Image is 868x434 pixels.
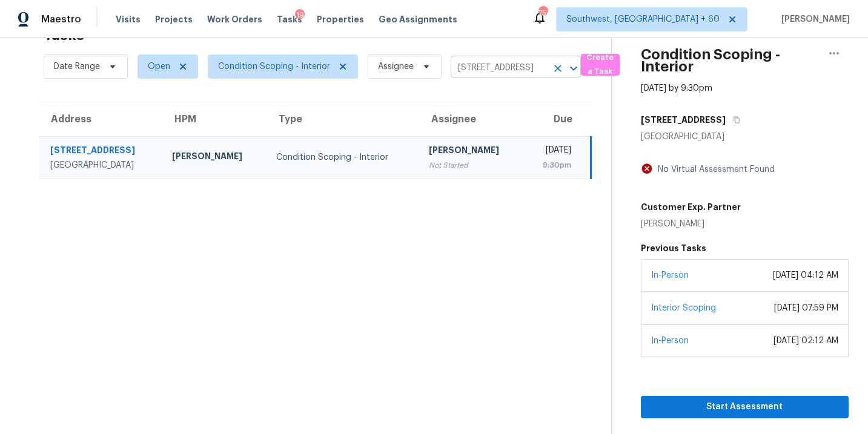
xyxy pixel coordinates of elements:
[587,51,614,79] span: Create a Task
[566,13,720,25] span: Southwest, [GEOGRAPHIC_DATA] + 60
[581,54,620,76] button: Create a Task
[641,201,741,213] h5: Customer Exp. Partner
[774,302,838,314] div: [DATE] 07:59 PM
[148,61,170,73] span: Open
[565,60,582,77] button: Open
[54,61,100,73] span: Date Range
[317,13,364,25] span: Properties
[207,13,262,25] span: Work Orders
[267,102,419,136] th: Type
[295,9,305,21] div: 19
[653,163,775,176] div: No Virtual Assessment Found
[538,7,547,19] div: 754
[50,144,153,159] div: [STREET_ADDRESS]
[533,159,571,171] div: 9:30pm
[429,159,514,171] div: Not Started
[651,337,689,345] a: In-Person
[429,144,514,159] div: [PERSON_NAME]
[451,59,547,77] input: Search by address
[641,396,849,418] button: Start Assessment
[777,13,850,25] span: [PERSON_NAME]
[651,399,839,415] span: Start Assessment
[218,61,330,73] span: Condition Scoping - Interior
[641,218,741,230] div: [PERSON_NAME]
[651,304,716,312] a: Interior Scoping
[378,61,414,73] span: Assignee
[549,60,566,77] button: Clear
[172,150,257,165] div: [PERSON_NAME]
[419,102,523,136] th: Assignee
[641,114,726,126] h5: [STREET_ADDRESS]
[44,29,84,41] h2: Tasks
[116,13,141,25] span: Visits
[726,109,742,131] button: Copy Address
[533,144,571,159] div: [DATE]
[39,102,162,136] th: Address
[523,102,591,136] th: Due
[773,269,838,281] div: [DATE] 04:12 AM
[641,242,849,254] h5: Previous Tasks
[641,82,712,94] div: [DATE] by 9:30pm
[651,271,689,280] a: In-Person
[641,162,653,175] img: Artifact Not Present Icon
[641,131,849,143] div: [GEOGRAPHIC_DATA]
[641,48,820,73] h2: Condition Scoping - Interior
[379,13,457,25] span: Geo Assignments
[774,335,838,347] div: [DATE] 02:12 AM
[155,13,193,25] span: Projects
[162,102,267,136] th: HPM
[277,15,302,24] span: Tasks
[50,159,153,171] div: [GEOGRAPHIC_DATA]
[276,151,409,163] div: Condition Scoping - Interior
[41,13,81,25] span: Maestro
